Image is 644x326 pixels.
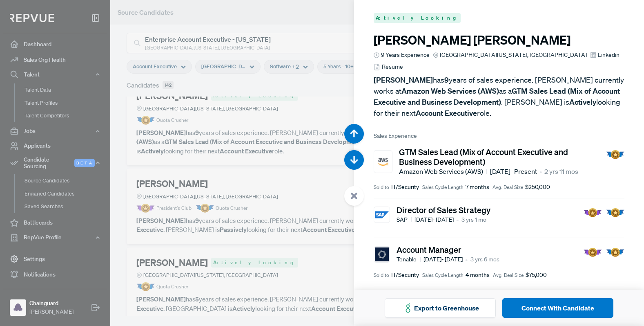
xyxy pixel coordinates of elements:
span: Avg. Deal Size [492,184,523,191]
span: Sales Cycle Length [422,184,464,191]
span: Sold to [374,272,389,279]
span: 3 yrs 6 mos [470,255,499,264]
span: $250,000 [525,183,550,191]
article: • [456,215,459,225]
strong: Account Executive [416,108,477,118]
article: • [539,166,542,176]
strong: Amazon Web Services (AWS) [401,86,499,96]
span: 3 yrs 1 mo [461,216,486,224]
a: Resume [374,63,403,71]
span: 7 months [466,183,489,191]
h5: Director of Sales Strategy [397,205,490,215]
article: • [465,254,468,264]
img: President Badge [584,208,602,217]
span: Sales Cycle Length [422,272,464,279]
span: Sales Experience [374,132,624,140]
img: Amazon Web Services (AWS) [376,152,390,171]
span: Amazon Web Services (AWS) [399,166,487,176]
strong: Actively [569,97,596,107]
span: [GEOGRAPHIC_DATA][US_STATE], [GEOGRAPHIC_DATA] [440,51,587,59]
img: Quota Badge [606,208,624,217]
span: Resume [382,63,403,71]
span: [DATE] - [DATE] [414,216,454,224]
img: Quota Badge [606,248,624,257]
span: Tenable [397,255,421,264]
p: has years of sales experience. [PERSON_NAME] currently works at as a . [PERSON_NAME] is looking f... [374,74,624,119]
h5: Account Manager [397,245,499,254]
span: Actively Looking [374,13,461,23]
span: $75,000 [526,271,547,279]
strong: [PERSON_NAME] [374,75,433,85]
span: 4 months [466,271,490,279]
strong: 9 [444,75,449,85]
span: SAP [397,216,412,224]
span: [DATE] - Present [490,166,537,176]
button: Export to Greenhouse [385,298,496,318]
span: Sold to [374,184,389,191]
a: Linkedin [590,51,619,59]
img: President Badge [584,248,602,257]
img: Quota Badge [606,150,624,159]
span: 2 yrs 11 mos [544,166,578,176]
button: Connect With Candidate [502,298,613,318]
span: Avg. Deal Size [493,272,524,279]
img: SAP [375,208,389,221]
span: [DATE] - [DATE] [423,255,463,264]
span: IT/Security [391,183,419,191]
span: IT/Security [391,271,419,279]
span: Linkedin [598,51,619,59]
h5: GTM Sales Lead (Mix of Account Executive and Business Development) [399,147,599,166]
span: 9 Years Experience [381,51,430,59]
h3: [PERSON_NAME] [PERSON_NAME] [374,33,624,47]
img: Tenable [375,247,389,261]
